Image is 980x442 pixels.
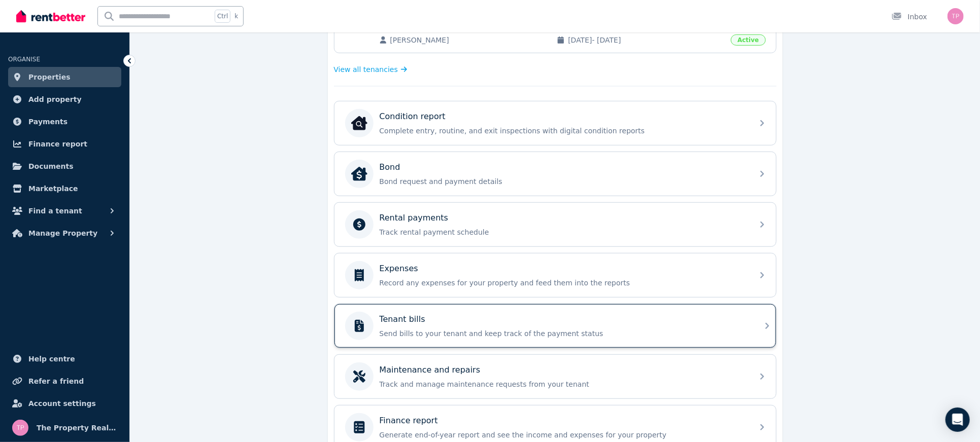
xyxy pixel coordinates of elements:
p: Complete entry, routine, and exit inspections with digital condition reports [380,126,747,136]
div: Inbox [892,12,927,22]
p: Tenant bills [380,313,425,325]
span: Active [731,34,765,46]
p: Maintenance and repairs [380,364,481,376]
p: Finance report [380,415,438,427]
span: Refer a friend [28,375,84,387]
span: The Property Realtors [37,422,117,434]
span: Properties [28,71,71,83]
p: Track rental payment schedule [380,227,747,237]
p: Bond [380,161,400,173]
a: Marketplace [8,178,121,199]
span: Payments [28,116,67,128]
div: Open Intercom Messenger [945,408,970,432]
a: Finance report [8,134,121,154]
a: Help centre [8,349,121,369]
a: Condition reportCondition reportComplete entry, routine, and exit inspections with digital condit... [334,101,776,145]
p: Record any expenses for your property and feed them into the reports [380,278,747,288]
button: Find a tenant [8,201,121,221]
img: Bond [351,166,367,182]
span: Finance report [28,138,87,150]
a: BondBondBond request and payment details [334,152,776,196]
span: Add property [28,93,82,105]
p: Send bills to your tenant and keep track of the payment status [380,328,747,339]
img: Condition report [351,115,367,131]
a: Tenant billsSend bills to your tenant and keep track of the payment status [334,304,776,348]
span: [PERSON_NAME] [390,35,547,45]
a: ExpensesRecord any expenses for your property and feed them into the reports [334,253,776,297]
a: Documents [8,156,121,176]
img: The Property Realtors [12,420,28,436]
span: Help centre [28,353,75,365]
span: ORGANISE [8,56,40,63]
a: Add property [8,89,121,109]
a: Properties [8,67,121,87]
a: Payments [8,112,121,132]
span: [DATE] - [DATE] [568,35,725,45]
span: Marketplace [28,182,78,195]
p: Generate end-of-year report and see the income and expenses for your property [380,430,747,440]
span: Manage Property [28,227,97,239]
img: RentBetter [16,9,85,24]
p: Expenses [380,263,418,275]
p: Bond request and payment details [380,176,747,187]
p: Track and manage maintenance requests from your tenant [380,379,747,389]
span: k [234,12,238,20]
button: Manage Property [8,223,121,243]
span: Documents [28,160,74,172]
span: Account settings [28,397,96,410]
span: Find a tenant [28,205,82,217]
a: Refer a friend [8,371,121,391]
a: Maintenance and repairsTrack and manage maintenance requests from your tenant [334,355,776,398]
p: Condition report [380,110,446,123]
span: View all tenancies [334,64,398,75]
a: Rental paymentsTrack rental payment schedule [334,203,776,246]
img: The Property Realtors [948,8,964,24]
a: View all tenancies [334,64,408,75]
span: Ctrl [215,10,230,23]
p: Rental payments [380,212,449,224]
a: Account settings [8,393,121,414]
